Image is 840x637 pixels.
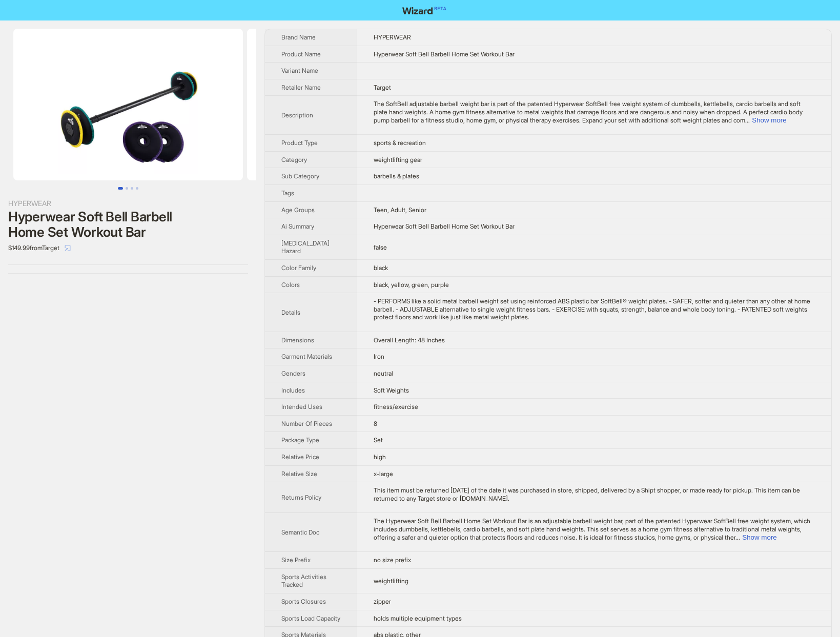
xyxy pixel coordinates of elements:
[281,403,322,410] span: Intended Uses
[374,436,383,444] span: Set
[374,100,803,124] span: The SoftBell adjustable barbell weight bar is part of the patented Hyperwear SoftBell free weight...
[281,353,332,360] span: Garment Materials
[8,198,248,209] div: HYPERWEAR
[13,29,243,180] img: Hyperwear Soft Bell Barbell Home Set Workout Bar image 1
[281,139,318,147] span: Product Type
[281,281,300,289] span: Colors
[281,556,311,564] span: Size Prefix
[281,50,321,58] span: Product Name
[281,386,305,394] span: Includes
[281,598,326,605] span: Sports Closures
[374,243,387,251] span: false
[374,598,391,605] span: zipper
[65,245,71,251] span: select
[374,264,388,272] span: black
[281,84,321,91] span: Retailer Name
[374,517,815,541] div: The Hyperwear Soft Bell Barbell Home Set Workout Bar is an adjustable barbell weight bar, part of...
[374,206,426,214] span: Teen, Adult, Senior
[374,556,411,564] span: no size prefix
[281,470,317,478] span: Relative Size
[374,172,419,180] span: barbells & plates
[281,369,305,377] span: Genders
[374,420,377,427] span: 8
[281,614,340,622] span: Sports Load Capacity
[281,264,316,272] span: Color Family
[131,187,133,190] button: Go to slide 3
[374,453,386,461] span: high
[745,116,750,124] span: ...
[374,486,815,502] div: This item must be returned within 90 days of the date it was purchased in store, shipped, deliver...
[281,33,316,41] span: Brand Name
[374,84,391,91] span: Target
[281,420,332,427] span: Number Of Pieces
[118,187,123,190] button: Go to slide 1
[374,50,515,58] span: Hyperwear Soft Bell Barbell Home Set Workout Bar
[8,209,248,240] div: Hyperwear Soft Bell Barbell Home Set Workout Bar
[281,222,314,230] span: Ai Summary
[281,189,294,197] span: Tags
[374,281,449,289] span: black, yellow, green, purple
[281,67,318,74] span: Variant Name
[281,156,307,163] span: Category
[281,573,326,589] span: Sports Activities Tracked
[374,386,409,394] span: Soft Weights
[136,187,138,190] button: Go to slide 4
[374,33,411,41] span: HYPERWEAR
[374,577,408,585] span: weightlifting
[742,533,776,541] button: Expand
[281,309,300,316] span: Details
[374,517,810,541] span: The Hyperwear Soft Bell Barbell Home Set Workout Bar is an adjustable barbell weight bar, part of...
[281,111,313,119] span: Description
[374,353,384,360] span: Iron
[126,187,128,190] button: Go to slide 2
[374,156,422,163] span: weightlifting gear
[374,297,815,321] div: - PERFORMS like a solid metal barbell weight set using reinforced ABS plastic bar SoftBell® weigh...
[281,206,315,214] span: Age Groups
[281,336,314,344] span: Dimensions
[281,239,330,255] span: [MEDICAL_DATA] Hazard
[281,494,321,501] span: Returns Policy
[374,100,815,124] div: The SoftBell adjustable barbell weight bar is part of the patented Hyperwear SoftBell free weight...
[374,614,462,622] span: holds multiple equipment types
[247,29,477,180] img: Hyperwear Soft Bell Barbell Home Set Workout Bar image 2
[374,222,515,230] span: Hyperwear Soft Bell Barbell Home Set Workout Bar
[752,116,786,124] button: Expand
[281,172,319,180] span: Sub Category
[735,533,740,541] span: ...
[374,336,445,344] span: Overall Length: 48 Inches
[281,528,319,536] span: Semantic Doc
[374,369,393,377] span: neutral
[374,470,393,478] span: x-large
[281,453,319,461] span: Relative Price
[374,139,426,147] span: sports & recreation
[8,240,248,256] div: $149.99 from Target
[374,403,418,410] span: fitness/exercise
[281,436,319,444] span: Package Type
